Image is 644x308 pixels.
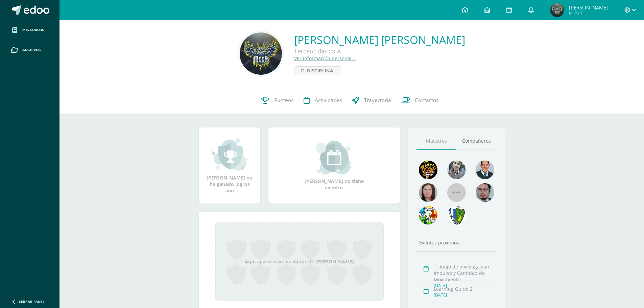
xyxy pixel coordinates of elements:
[415,97,438,104] span: Contactos
[476,183,494,202] img: d0e54f245e8330cebada5b5b95708334.png
[456,133,496,150] a: Compañeros
[315,97,342,104] span: Actividades
[307,67,333,75] span: Disciplina
[434,292,494,298] div: [DATE]
[294,55,356,62] a: Ver información personal...
[434,263,494,283] div: Trabajo de investigación: Impulso y Cantidad de Movimiento
[240,32,282,75] img: 04a1749e289d4665121ad09d162c3695.png
[206,137,254,194] div: [PERSON_NAME] no ha ganado logros aún
[396,87,444,114] a: Contactos
[447,183,466,202] img: 55x55
[22,47,41,53] span: Archivos
[476,161,494,179] img: eec80b72a0218df6e1b0c014193c2b59.png
[419,183,437,202] img: 67c3d6f6ad1c930a517675cdc903f95f.png
[550,3,564,17] img: 6a9bd3bb6b36bf4a832d523f437d0e7c.png
[294,47,465,55] div: Tercero Básico A
[294,66,340,75] a: Disciplina
[364,97,391,104] span: Trayectoria
[256,87,299,114] a: Punteos
[447,161,466,179] img: 45bd7986b8947ad7e5894cbc9b781108.png
[419,206,437,224] img: a43eca2235894a1cc1b3d6ce2f11d98a.png
[5,20,54,40] a: Mis cursos
[416,239,496,246] div: Eventos próximos
[299,87,347,114] a: Actividades
[19,299,45,304] span: Cerrar panel
[215,222,384,301] div: Aquí aparecerán los logros de [PERSON_NAME]
[569,4,608,11] span: [PERSON_NAME]
[347,87,396,114] a: Trayectoria
[316,141,353,174] img: event_small.png
[434,286,494,292] div: Learning Guide 2
[5,40,54,60] a: Archivos
[274,97,293,104] span: Punteos
[569,10,608,16] span: Mi Perfil
[301,141,368,191] div: [PERSON_NAME] no tiene eventos
[416,133,456,150] a: Maestros
[419,161,437,179] img: 29fc2a48271e3f3676cb2cb292ff2552.png
[211,137,248,171] img: achievement_small.png
[22,27,44,33] span: Mis cursos
[447,206,466,224] img: 6e7c8ff660ca3d407ab6d57b0593547c.png
[294,32,465,47] a: [PERSON_NAME] [PERSON_NAME]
